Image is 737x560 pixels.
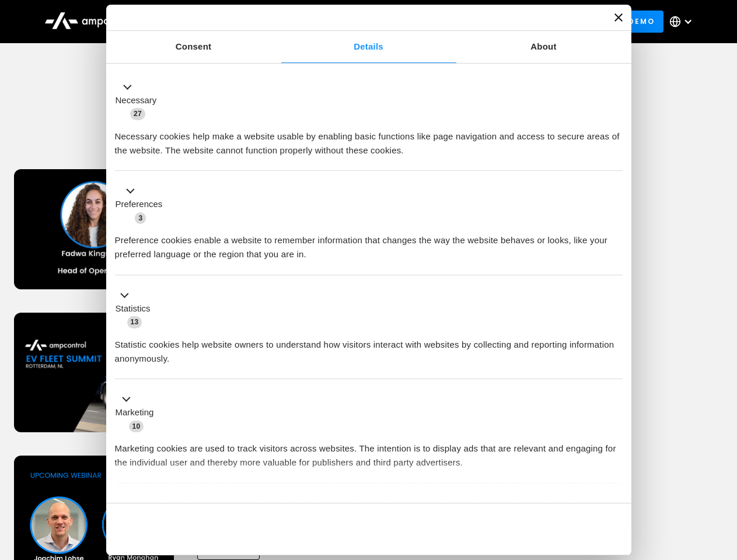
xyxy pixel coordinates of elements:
button: Marketing (10) [115,393,161,433]
div: Necessary cookies help make a website usable by enabling basic functions like page navigation and... [115,121,623,157]
label: Marketing [116,406,154,419]
button: Okay [455,512,622,546]
div: Marketing cookies are used to track visitors across websites. The intention is to display ads tha... [115,433,623,470]
h1: Upcoming Webinars [14,118,724,146]
div: Statistic cookies help website owners to understand how visitors interact with websites by collec... [115,329,623,366]
button: Necessary (27) [115,80,164,121]
button: Unclassified (2) [115,496,211,511]
label: Necessary [116,94,157,107]
a: About [456,31,631,63]
span: 3 [135,212,146,224]
span: 2 [193,498,204,510]
button: Statistics (13) [115,288,158,329]
span: 27 [130,108,145,120]
a: Details [281,31,456,63]
span: 10 [129,421,144,432]
span: 13 [127,316,142,328]
button: Preferences (3) [115,184,170,225]
label: Statistics [116,302,151,316]
div: Preference cookies enable a website to remember information that changes the way the website beha... [115,225,623,261]
button: Close banner [614,13,623,22]
a: Consent [106,31,281,63]
label: Preferences [116,198,163,211]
